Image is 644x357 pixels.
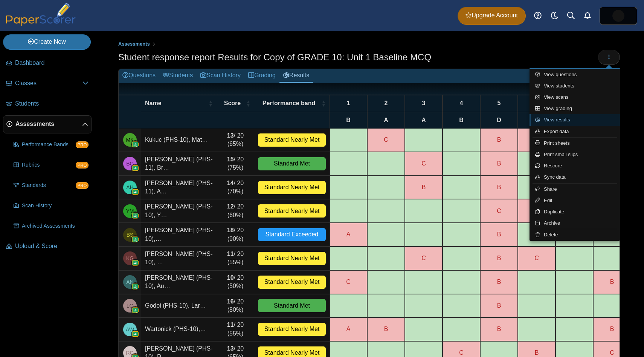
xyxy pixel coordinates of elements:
[126,350,134,355] span: Ryan Gridley (PHS-10)
[481,271,517,294] div: B
[127,232,134,237] span: Brody Schneider (PHS-10)
[447,116,476,124] span: B
[484,116,514,124] span: D
[484,99,514,107] span: 5
[145,251,213,265] span: Griswold (PHS-10), Kassidy
[530,229,620,241] a: Delete
[530,172,620,183] a: Sync data
[11,176,92,195] a: Standards PRO
[217,294,254,318] td: / 20 (80%)
[217,199,254,223] td: / 20 (60%)
[405,176,442,199] div: B
[126,327,134,332] span: Aiden Wartonick (PHS-10)
[3,95,92,113] a: Students
[227,322,234,328] b: 11
[131,141,139,148] img: googleClassroom-logo.png
[116,40,152,49] a: Assessments
[594,271,630,294] div: B
[258,276,326,289] div: Standard Nearly Met
[3,115,92,133] a: Assessments
[258,252,326,265] div: Standard Nearly Met
[145,203,213,218] span: Mercado (PHS-10), Yenaila
[227,274,234,281] b: 10
[227,132,234,139] b: 13
[126,208,134,214] span: Yenaila Mercado (PHS-10)
[258,228,326,241] div: Standard Exceeded
[131,306,139,314] img: googleClassroom-logo.png
[126,279,133,285] span: Austin Nelson (PHS-10)
[145,274,213,289] span: Nelson (PHS-10), Austin
[127,303,134,308] span: Larissa Godoi (PHS-10)
[530,138,620,149] a: Print sheets
[594,318,630,341] div: B
[227,298,234,305] b: 16
[217,223,254,247] td: / 20 (90%)
[530,80,620,92] a: View students
[131,330,139,338] img: googleClassroom-logo.png
[3,75,92,93] a: Classes
[530,218,620,229] a: Archive
[330,223,367,246] div: A
[217,317,254,341] td: / 20 (55%)
[518,129,555,152] div: B
[409,116,438,124] span: A
[145,227,213,242] span: Schneider (PHS-10), Brody
[530,126,620,137] a: Export data
[126,161,133,166] span: Brody Cianci (PHS-11)
[3,237,92,256] a: Upload & Score
[405,152,442,175] div: C
[217,152,254,176] td: / 20 (75%)
[371,99,401,107] span: 2
[522,99,551,107] span: 6
[481,318,517,341] div: B
[3,21,78,27] a: PaperScorer
[22,182,76,189] span: Standards
[76,162,89,169] span: PRO
[518,199,555,222] div: C
[481,247,517,270] div: B
[15,100,89,108] span: Students
[600,7,637,25] a: ps.JHhghvqd6R7LWXju
[3,3,78,26] img: PaperScorer
[217,176,254,199] td: / 20 (70%)
[22,222,89,230] span: Archived Assessments
[258,299,326,312] div: Standard Met
[465,11,518,20] span: Upgrade Account
[15,79,82,87] span: Classes
[217,247,254,270] td: / 20 (55%)
[530,184,620,195] a: Share
[126,185,133,190] span: Arianna Hidalgo (PHS-11)
[258,157,326,170] div: Standard Met
[530,69,620,80] a: View questions
[244,69,279,83] a: Grading
[227,180,234,186] b: 14
[22,161,76,169] span: Rubrics
[131,164,139,172] img: googleClassroom-logo.png
[522,116,551,124] span: D
[227,156,234,162] b: 15
[118,41,150,47] span: Assessments
[368,318,404,341] div: B
[197,69,244,83] a: Scan History
[530,206,620,218] a: Duplicate
[368,129,404,152] div: C
[481,294,517,317] div: B
[612,10,624,22] span: Joseph Freer
[22,141,76,149] span: Performance Bands
[227,345,234,352] b: 13
[334,116,363,124] span: B
[131,236,139,243] img: googleClassroom-logo.png
[15,59,89,67] span: Dashboard
[530,149,620,160] a: Print small slips
[217,129,254,152] td: / 20 (65%)
[145,136,208,143] span: Kukuc (PHS-10), Matteo
[481,129,517,152] div: B
[145,326,206,332] span: Wartonick (PHS-10), Aiden
[11,217,92,235] a: Archived Assessments
[258,204,326,218] div: Standard Nearly Met
[330,271,367,294] div: C
[481,199,517,222] div: C
[15,120,82,128] span: Assessments
[126,256,134,261] span: Kassidy Griswold (PHS-10)
[612,10,624,22] img: ps.JHhghvqd6R7LWXju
